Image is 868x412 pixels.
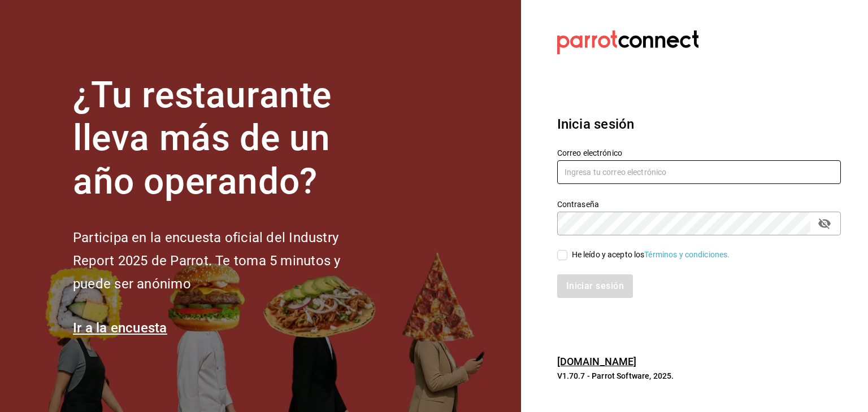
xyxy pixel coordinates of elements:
[557,114,841,134] h3: Inicia sesión
[557,200,841,208] label: Contraseña
[557,160,841,184] input: Ingresa tu correo electrónico
[572,249,730,261] div: He leído y acepto los
[644,250,730,259] a: Términos y condiciones.
[557,148,841,156] label: Correo electrónico
[73,74,378,204] h1: ¿Tu restaurante lleva más de un año operando?
[557,356,637,367] a: [DOMAIN_NAME]
[73,320,167,336] a: Ir a la encuesta
[815,214,834,233] button: passwordField
[557,370,841,382] p: V1.70.7 - Parrot Software, 2025.
[73,226,378,295] h2: Participa en la encuesta oficial del Industry Report 2025 de Parrot. Te toma 5 minutos y puede se...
